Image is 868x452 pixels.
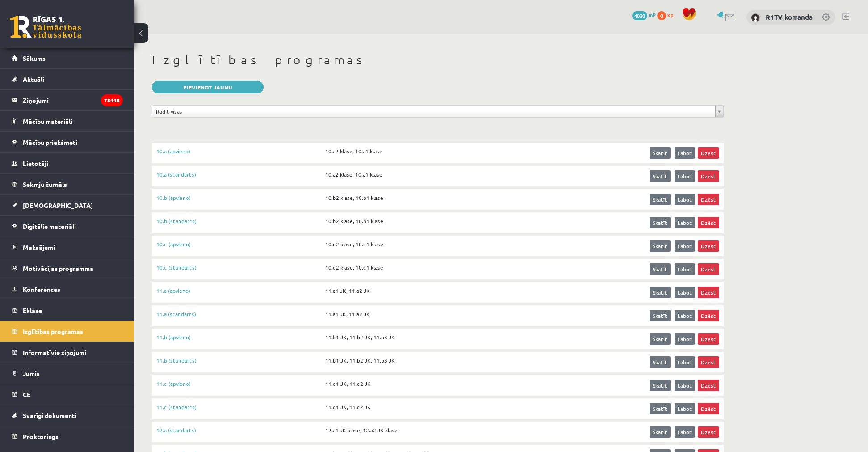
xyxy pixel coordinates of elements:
[675,240,695,252] a: Labot
[23,348,86,356] span: Informatīvie ziņojumi
[152,81,264,93] a: Pievienot jaunu
[23,180,67,188] span: Sekmju žurnāls
[650,356,671,368] a: Skatīt
[325,333,395,345] span: 11.b1 JK, 11.b2 JK, 11.b3 JK
[12,426,123,447] a: Proktorings
[152,52,724,68] h1: Izglītības programas
[657,11,678,18] a: 0 xp
[698,426,719,438] a: Dzēst
[675,194,695,205] a: Labot
[698,217,719,228] a: Dzēst
[23,54,46,62] span: Sākums
[698,310,719,321] a: Dzēst
[12,69,123,89] a: Aktuāli
[675,333,695,345] a: Labot
[23,159,48,167] span: Lietotāji
[12,237,123,258] a: Maksājumi
[23,390,30,398] span: CE
[23,201,93,209] span: [DEMOGRAPHIC_DATA]
[12,195,123,215] a: [DEMOGRAPHIC_DATA]
[325,426,398,438] span: 12.a1 JK klase, 12.a2 JK klase
[698,194,719,205] a: Dzēst
[12,279,123,300] a: Konferences
[675,426,695,438] a: Labot
[650,263,671,275] a: Skatīt
[156,106,712,117] span: Rādīt visas
[156,310,325,321] a: 11.a (standarts)
[12,258,123,279] a: Motivācijas programma
[23,237,123,258] legend: Maksājumi
[650,287,671,298] a: Skatīt
[156,426,325,438] a: 12.a (standarts)
[698,287,719,298] a: Dzēst
[649,11,656,18] span: mP
[675,147,695,159] a: Labot
[698,240,719,252] a: Dzēst
[650,403,671,414] a: Skatīt
[325,403,371,414] span: 11.c1 JK, 11.c2 JK
[325,287,370,298] span: 11.a1 JK, 11.a2 JK
[23,90,123,110] legend: Ziņojumi
[675,403,695,414] a: Labot
[698,356,719,368] a: Dzēst
[766,13,813,21] a: R1TV komanda
[12,174,123,194] a: Sekmju žurnāls
[675,310,695,321] a: Labot
[23,369,40,377] span: Jumis
[156,194,325,205] a: 10.b (apvieno)
[156,147,325,159] a: 10.a (apvieno)
[650,310,671,321] a: Skatīt
[632,11,647,20] span: 4020
[101,94,123,106] i: 78448
[12,90,123,110] a: Ziņojumi78448
[657,11,666,20] span: 0
[23,138,77,146] span: Mācību priekšmeti
[23,75,44,83] span: Aktuāli
[12,405,123,426] a: Svarīgi dokumenti
[325,380,371,391] span: 11.c1 JK, 11.c2 JK
[156,356,325,368] a: 11.b (standarts)
[12,300,123,321] a: Eklase
[325,310,370,321] span: 11.a1 JK, 11.a2 JK
[650,240,671,252] a: Skatīt
[156,287,325,298] a: 11.a (apvieno)
[675,217,695,228] a: Labot
[23,432,59,440] span: Proktorings
[675,263,695,275] a: Labot
[698,333,719,345] a: Dzēst
[325,170,382,182] span: 10.a2 klase, 10.a1 klase
[698,147,719,159] a: Dzēst
[12,111,123,131] a: Mācību materiāli
[12,384,123,405] a: CE
[650,217,671,228] a: Skatīt
[12,132,123,152] a: Mācību priekšmeti
[325,194,383,205] span: 10.b2 klase, 10.b1 klase
[156,240,325,252] a: 10.c (apvieno)
[10,16,81,38] a: Rīgas 1. Tālmācības vidusskola
[12,363,123,384] a: Jumis
[751,13,760,22] img: R1TV komanda
[12,48,123,68] a: Sākums
[23,222,76,230] span: Digitālie materiāli
[23,411,76,419] span: Svarīgi dokumenti
[156,380,325,391] a: 11.c (apvieno)
[325,240,383,252] span: 10.c2 klase, 10.c1 klase
[698,380,719,391] a: Dzēst
[23,306,42,314] span: Eklase
[12,321,123,342] a: Izglītības programas
[650,380,671,391] a: Skatīt
[667,11,673,18] span: xp
[152,106,723,117] a: Rādīt visas
[650,194,671,205] a: Skatīt
[12,342,123,363] a: Informatīvie ziņojumi
[698,170,719,182] a: Dzēst
[650,147,671,159] a: Skatīt
[12,216,123,237] a: Digitālie materiāli
[675,356,695,368] a: Labot
[156,403,325,414] a: 11.c (standarts)
[675,287,695,298] a: Labot
[156,263,325,275] a: 10.c (standarts)
[156,333,325,345] a: 11.b (apvieno)
[325,217,383,228] span: 10.b2 klase, 10.b1 klase
[23,327,83,335] span: Izglītības programas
